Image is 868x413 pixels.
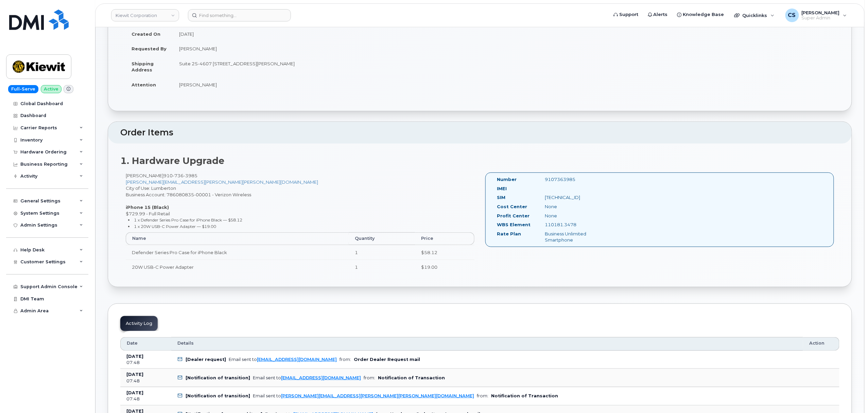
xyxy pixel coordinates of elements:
[354,357,420,362] b: Order Dealer Request mail
[415,260,474,275] td: $19.00
[134,217,243,222] small: 1 x Defender Series Pro Case for iPhone Black — $58.12
[173,56,475,77] td: Suite 2S-4607 [STREET_ADDRESS][PERSON_NAME]
[349,232,415,245] th: Quantity
[132,46,167,51] strong: Requested By
[619,11,638,18] span: Support
[683,11,724,18] span: Knowledge Base
[120,128,839,137] h2: Order Items
[177,340,194,346] span: Details
[173,41,475,56] td: [PERSON_NAME]
[132,31,160,37] strong: Created On
[497,231,521,237] label: Rate Plan
[497,221,531,228] label: WBS Element
[609,8,643,21] a: Support
[364,375,375,380] span: from:
[349,245,415,260] td: 1
[126,354,143,359] b: [DATE]
[803,337,839,351] th: Action
[186,357,226,362] b: [Dealer request]
[497,194,505,201] label: SIM
[126,260,349,275] td: 20W USB-C Power Adapter
[126,204,169,210] strong: iPhone 15 (Black)
[126,372,143,377] b: [DATE]
[654,11,668,18] span: Alerts
[540,213,607,219] div: None
[132,61,154,73] strong: Shipping Address
[281,375,361,380] a: [EMAIL_ADDRESS][DOMAIN_NAME]
[186,393,250,398] b: [Notification of transition]
[540,176,607,183] div: 9107363985
[497,176,517,183] label: Number
[126,390,143,395] b: [DATE]
[173,173,184,178] span: 736
[126,179,318,185] a: [PERSON_NAME][EMAIL_ADDRESS][PERSON_NAME][PERSON_NAME][DOMAIN_NAME]
[186,375,250,380] b: [Notification of transition]
[253,375,361,380] div: Email sent to
[257,357,337,362] a: [EMAIL_ADDRESS][DOMAIN_NAME]
[673,8,729,21] a: Knowledge Base
[163,173,197,178] span: 910
[173,77,475,92] td: [PERSON_NAME]
[126,245,349,260] td: Defender Series Pro Case for iPhone Black
[415,245,474,260] td: $58.12
[188,9,291,21] input: Find something...
[781,9,852,22] div: Chris Smith
[132,82,156,87] strong: Attention
[184,173,197,178] span: 3985
[126,378,165,384] div: 07:48
[497,185,507,192] label: IMEI
[134,224,216,229] small: 1 x 20W USB-C Power Adapter — $19.00
[497,203,527,210] label: Cost Center
[127,340,138,346] span: Date
[838,383,863,408] iframe: Messenger Launcher
[120,155,224,166] strong: 1. Hardware Upgrade
[229,357,337,362] div: Email sent to
[173,27,475,42] td: [DATE]
[378,375,445,380] b: Notification of Transaction
[126,232,349,245] th: Name
[491,393,558,398] b: Notification of Transaction
[643,8,673,21] a: Alerts
[340,357,351,362] span: from:
[540,231,607,243] div: Business Unlimited Smartphone
[126,396,165,402] div: 07:48
[349,260,415,275] td: 1
[743,13,767,18] span: Quicklinks
[120,172,480,280] div: [PERSON_NAME] City of Use: Lumberton Business Account: 786080835-00001 - Verizon Wireless $729.99...
[111,9,179,21] a: Kiewit Corporation
[126,360,165,366] div: 07:48
[802,10,840,15] span: [PERSON_NAME]
[730,9,779,22] div: Quicklinks
[540,221,607,228] div: 110181.3478
[281,393,474,398] a: [PERSON_NAME][EMAIL_ADDRESS][PERSON_NAME][PERSON_NAME][DOMAIN_NAME]
[253,393,474,398] div: Email sent to
[415,232,474,245] th: Price
[540,194,607,201] div: [TECHNICAL_ID]
[788,11,796,19] span: CS
[540,203,607,210] div: None
[497,213,530,219] label: Profit Center
[802,15,840,21] span: Super Admin
[477,393,488,398] span: from:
